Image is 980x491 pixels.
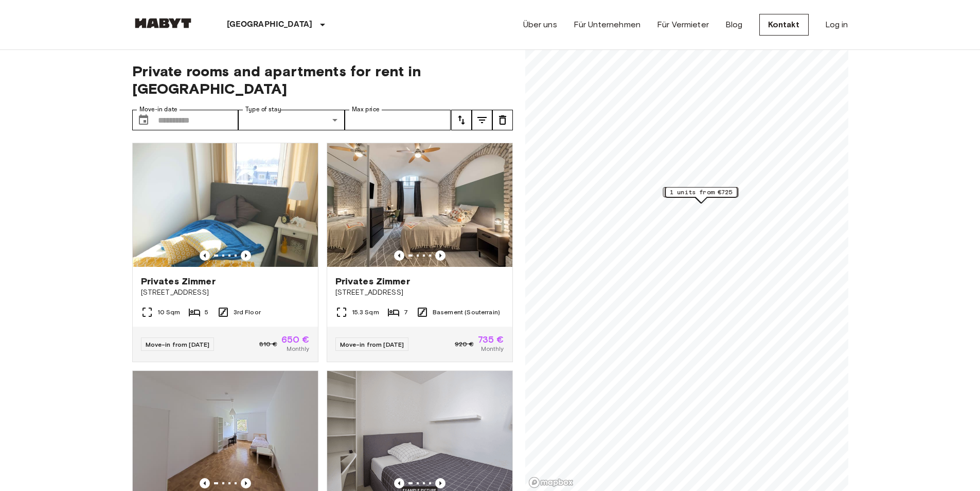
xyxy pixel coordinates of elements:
[472,110,492,130] button: tune
[146,341,210,348] span: Move-in from [DATE]
[327,143,513,362] a: Marketing picture of unit DE-02-004-006-05HFPrevious imagePrevious imagePrivates Zimmer[STREET_AD...
[234,308,261,317] span: 3rd Floor
[825,19,848,31] a: Log in
[481,344,504,353] span: Monthly
[132,62,513,97] span: Private rooms and apartments for rent in [GEOGRAPHIC_DATA]
[451,110,472,130] button: tune
[492,110,513,130] button: tune
[665,187,737,203] div: Map marker
[352,105,380,114] label: Max price
[132,18,194,28] img: Habyt
[132,143,318,362] a: Marketing picture of unit DE-02-011-001-01HFPrevious imagePrevious imagePrivates Zimmer[STREET_AD...
[335,287,504,298] span: [STREET_ADDRESS]
[133,143,318,267] img: Marketing picture of unit DE-02-011-001-01HF
[478,335,504,344] span: 735 €
[327,143,512,267] img: Marketing picture of unit DE-02-004-006-05HF
[335,275,410,287] span: Privates Zimmer
[394,478,404,488] button: Previous image
[133,110,154,130] button: Choose date
[670,188,733,197] span: 1 units from €725
[759,14,809,36] a: Kontakt
[227,19,313,31] p: [GEOGRAPHIC_DATA]
[281,335,310,344] span: 650 €
[241,478,251,488] button: Previous image
[435,250,446,261] button: Previous image
[455,340,474,349] span: 920 €
[394,250,404,261] button: Previous image
[574,19,640,31] a: Für Unternehmen
[725,19,743,31] a: Blog
[141,275,216,287] span: Privates Zimmer
[287,344,309,353] span: Monthly
[523,19,557,31] a: Über uns
[245,105,281,114] label: Type of stay
[352,308,379,317] span: 15.3 Sqm
[200,250,210,261] button: Previous image
[663,187,738,203] div: Map marker
[435,478,446,488] button: Previous image
[259,340,277,349] span: 810 €
[657,19,709,31] a: Für Vermieter
[141,287,310,298] span: [STREET_ADDRESS]
[205,308,208,317] span: 5
[241,250,251,261] button: Previous image
[200,478,210,488] button: Previous image
[139,105,177,114] label: Move-in date
[665,187,737,203] div: Map marker
[404,308,408,317] span: 7
[433,308,500,317] span: Basement (Souterrain)
[528,477,574,488] a: Mapbox logo
[157,308,181,317] span: 10 Sqm
[340,341,404,348] span: Move-in from [DATE]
